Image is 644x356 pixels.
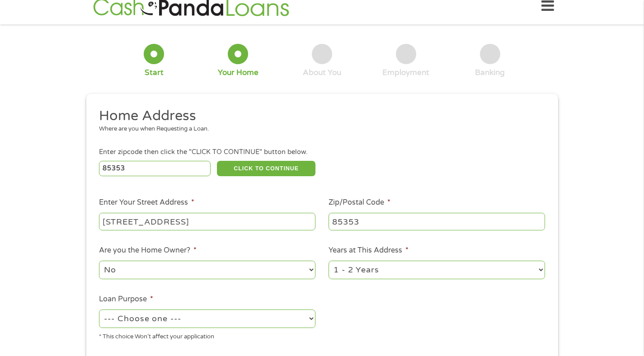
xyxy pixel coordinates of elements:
div: Start [145,68,164,78]
h2: Home Address [99,107,538,125]
button: CLICK TO CONTINUE [217,161,315,176]
div: Where are you when Requesting a Loan. [99,125,538,134]
div: Employment [382,68,429,78]
div: Your Home [218,68,259,78]
input: Enter Zipcode (e.g 01510) [99,161,211,176]
div: Banking [475,68,505,78]
div: Enter zipcode then click the "CLICK TO CONTINUE" button below. [99,147,545,157]
label: Enter Your Street Address [99,198,194,207]
label: Are you the Home Owner? [99,246,197,255]
label: Zip/Postal Code [329,198,390,207]
input: 1 Main Street [99,213,315,230]
div: * This choice Won’t affect your application [99,329,315,342]
label: Loan Purpose [99,295,153,304]
div: About You [303,68,341,78]
label: Years at This Address [329,246,409,255]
